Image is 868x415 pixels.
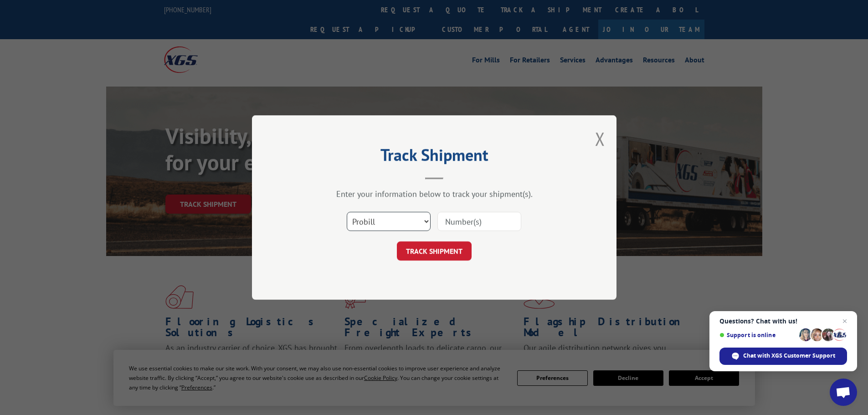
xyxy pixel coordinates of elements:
[298,189,571,199] div: Enter your information below to track your shipment(s).
[839,316,850,327] span: Close chat
[719,318,847,325] span: Questions? Chat with us!
[830,379,857,406] div: Open chat
[719,332,796,338] span: Support is online
[298,149,571,166] h2: Track Shipment
[719,348,847,365] div: Chat with XGS Customer Support
[437,212,521,231] input: Number(s)
[595,127,605,151] button: Close modal
[743,352,835,360] span: Chat with XGS Customer Support
[397,241,472,261] button: TRACK SHIPMENT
